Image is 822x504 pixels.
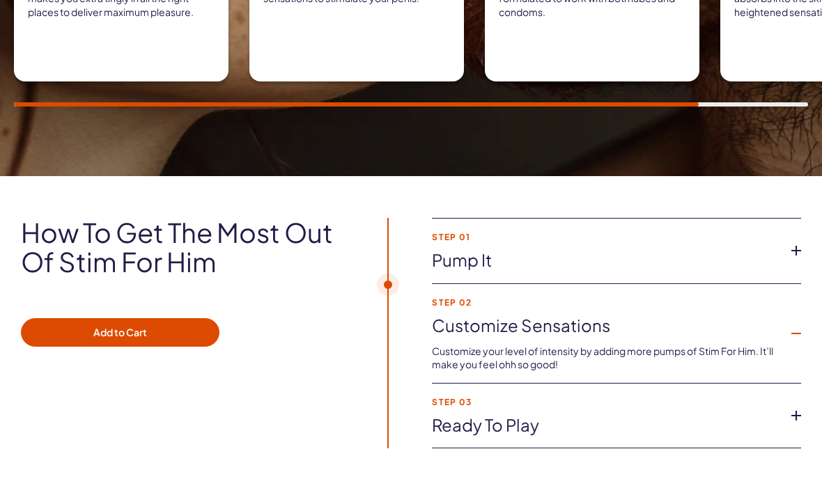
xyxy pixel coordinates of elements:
strong: Step 03 [432,397,779,407]
button: Add to Cart [21,318,219,347]
p: Customize your level of intensity by adding more pumps of Stim For Him. It’ll make you feel ohh s... [432,345,779,372]
a: Pump It [432,249,779,272]
strong: Step 02 [432,298,779,307]
a: Ready to Play [432,414,779,437]
strong: Step 01 [432,233,779,242]
a: Customize Sensations [432,314,779,338]
h2: How to get the most out of Stim for Him [21,218,348,276]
